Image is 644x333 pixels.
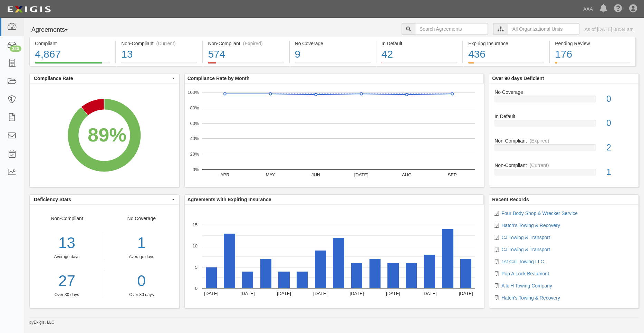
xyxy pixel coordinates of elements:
a: AAA [580,2,596,16]
text: [DATE] [313,291,327,296]
div: 0 [601,93,638,105]
input: All Organizational Units [508,23,579,35]
div: 27 [30,270,104,292]
div: 574 [208,47,283,62]
text: 15 [192,222,197,227]
a: Non-Compliant(Expired)574 [203,62,289,67]
a: No Coverage0 [494,89,633,113]
div: No Coverage [295,40,371,47]
div: No Coverage [489,89,638,96]
a: A & H Towing Company [501,283,552,288]
text: 5 [195,264,198,270]
text: [DATE] [422,291,436,296]
div: 13 [30,232,104,254]
div: (Current) [156,40,176,47]
input: Search Agreements [415,23,488,35]
a: Pop A Lock Beaumont [501,271,549,276]
div: As of [DATE] 08:34 am [585,26,634,33]
div: 0 [601,117,638,129]
a: CJ Towing & Transport [501,235,550,240]
div: 1 [109,232,174,254]
a: 0 [109,270,174,292]
a: CJ Towing & Transport [501,247,550,252]
div: (Expired) [243,40,263,47]
text: [DATE] [204,291,218,296]
svg: A chart. [185,205,484,308]
text: 40% [190,136,199,141]
a: Non-Compliant(Expired)2 [494,137,633,162]
svg: A chart. [30,84,179,187]
span: Deficiency Stats [34,196,170,203]
div: Compliant [35,40,110,47]
div: Expiring Insurance [468,40,544,47]
a: 1st Call Towing LLC. [501,259,545,264]
button: Deficiency Stats [30,195,179,204]
div: 436 [468,47,544,62]
a: Compliant4,867 [29,62,115,67]
text: APR [220,172,230,177]
b: Over 90 days Deficient [492,76,544,81]
div: Over 30 days [30,292,104,298]
text: [DATE] [240,291,254,296]
a: Non-Compliant(Current)1 [494,162,633,181]
text: 0 [195,286,198,291]
b: Recent Records [492,197,529,202]
small: by [29,320,55,325]
a: No Coverage9 [290,62,376,67]
text: 60% [190,120,199,126]
text: [DATE] [349,291,364,296]
div: 326 [10,46,21,52]
div: In Default [489,113,638,120]
text: [DATE] [354,172,368,177]
div: 4,867 [35,47,110,62]
div: In Default [382,40,457,47]
text: 10 [192,243,197,248]
a: Hatch's Towing & Recovery [501,223,560,228]
text: 0% [192,167,199,172]
div: Average days [30,254,104,260]
text: MAY [266,172,275,177]
i: Help Center - Complianz [614,5,622,13]
div: 176 [555,47,630,62]
div: Average days [109,254,174,260]
a: Exigis, LLC [34,320,55,325]
div: Non-Compliant (Expired) [208,40,283,47]
text: SEP [448,172,456,177]
text: JUN [311,172,320,177]
div: Non-Compliant [489,137,638,144]
button: Compliance Rate [30,74,179,83]
a: Expiring Insurance436 [463,62,549,67]
div: Over 30 days [109,292,174,298]
div: 9 [295,47,371,62]
div: No Coverage [104,215,179,298]
text: 100% [188,90,199,95]
div: 42 [382,47,457,62]
div: 89% [88,121,126,149]
a: In Default42 [376,62,462,67]
a: In Default0 [494,113,633,137]
text: 20% [190,151,199,157]
div: Non-Compliant [30,215,104,298]
div: Non-Compliant (Current) [121,40,197,47]
a: Four Body Shop & Wrecker Service [501,210,578,216]
div: (Current) [530,162,549,169]
div: Non-Compliant [489,162,638,169]
div: (Expired) [530,137,549,144]
text: [DATE] [459,291,473,296]
div: 13 [121,47,197,62]
svg: A chart. [185,84,484,187]
b: Agreements with Expiring Insurance [188,197,271,202]
text: AUG [402,172,412,177]
div: Pending Review [555,40,630,47]
button: Agreements [29,23,81,37]
div: 1 [601,166,638,178]
a: Hatch's Towing & Recovery [501,295,560,301]
text: [DATE] [386,291,400,296]
div: 2 [601,141,638,154]
span: Compliance Rate [34,75,170,82]
text: 80% [190,105,199,110]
